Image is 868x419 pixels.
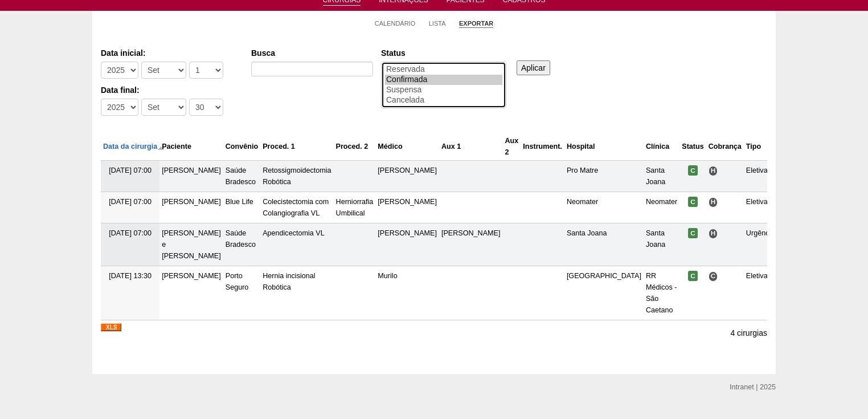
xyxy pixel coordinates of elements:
span: [DATE] 07:00 [109,166,152,174]
span: Confirmada [688,197,698,207]
td: Santa Joana [564,223,644,266]
option: Suspensa [385,85,502,95]
th: Tipo [744,133,777,161]
p: 4 cirurgias [730,328,767,339]
td: [GEOGRAPHIC_DATA] [564,266,644,320]
option: Cancelada [385,95,502,105]
td: [PERSON_NAME] e [PERSON_NAME] [159,223,223,266]
td: Porto Seguro [223,266,260,320]
td: Colecistectomia com Colangiografia VL [260,192,333,223]
td: Neomater [644,192,679,223]
span: Confirmada [688,271,698,281]
td: Retossigmoidectomia Robótica [260,161,333,192]
td: [PERSON_NAME] [159,266,223,320]
th: Convênio [223,133,260,161]
span: Hospital [709,197,718,207]
td: Neomater [564,192,644,223]
th: Cobrança [706,133,744,161]
option: Reservada [385,64,502,75]
td: Santa Joana [644,223,679,266]
img: XLS [101,323,121,331]
label: Data final: [101,84,240,96]
th: Aux 1 [439,133,503,161]
label: Status [381,47,506,59]
th: Médico [375,133,439,161]
span: Confirmada [688,165,698,176]
th: Proced. 1 [260,133,333,161]
td: Eletiva [744,266,777,320]
option: Confirmada [385,75,502,85]
span: Hospital [709,166,718,176]
input: Aplicar [517,60,550,75]
th: Hospital [564,133,644,161]
td: Blue Life [223,192,260,223]
img: ordem decrescente [157,144,165,151]
span: Consultório [709,271,718,281]
a: Lista [429,19,446,27]
label: Data inicial: [101,47,240,59]
th: Clínica [644,133,679,161]
td: [PERSON_NAME] [439,223,503,266]
td: [PERSON_NAME] [159,161,223,192]
td: Urgência [744,223,777,266]
td: Eletiva [744,161,777,192]
span: Hospital [709,229,718,238]
label: Busca [251,47,373,59]
td: Murilo [375,266,439,320]
th: Instrument. [521,133,564,161]
input: Digite os termos que você deseja procurar. [251,62,373,76]
td: [PERSON_NAME] [375,223,439,266]
td: Saúde Bradesco [223,161,260,192]
div: Intranet | 2025 [730,381,776,393]
span: [DATE] 07:00 [109,198,152,206]
span: [DATE] 13:30 [109,272,152,280]
th: Status [679,133,706,161]
td: [PERSON_NAME] [375,161,439,192]
td: Pro Matre [564,161,644,192]
span: [DATE] 07:00 [109,229,152,237]
td: [PERSON_NAME] [159,192,223,223]
a: Exportar [459,19,493,28]
a: Calendário [375,19,416,27]
td: Saúde Bradesco [223,223,260,266]
th: Aux 2 [503,133,521,161]
td: Hernia incisional Robótica [260,266,333,320]
th: Paciente [159,133,223,161]
td: Santa Joana [644,161,679,192]
td: Herniorrafia Umbilical [334,192,376,223]
span: Confirmada [688,228,698,238]
a: Data da cirurgia [103,143,165,150]
td: [PERSON_NAME] [375,192,439,223]
td: Eletiva [744,192,777,223]
td: Apendicectomia VL [260,223,333,266]
th: Proced. 2 [334,133,376,161]
td: RR Médicos - São Caetano [644,266,679,320]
